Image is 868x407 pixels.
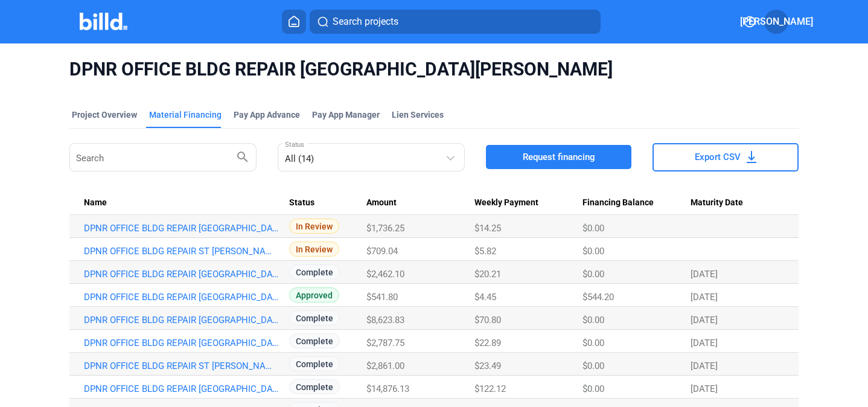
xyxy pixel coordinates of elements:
span: $0.00 [582,315,604,325]
span: Complete [289,264,340,280]
span: $0.00 [582,361,604,371]
div: Name [84,197,289,208]
span: [DATE] [691,269,718,280]
span: Export CSV [695,151,741,163]
span: Complete [289,379,340,394]
div: Pay App Advance [234,109,300,121]
span: Request financing [523,151,595,163]
span: [PERSON_NAME] [740,14,813,29]
mat-select-trigger: All (14) [285,153,314,164]
span: [DATE] [691,383,718,394]
span: Complete [289,333,340,348]
span: $14.25 [474,223,501,234]
span: $0.00 [582,269,604,280]
span: $2,787.75 [366,338,404,348]
span: $0.00 [582,338,604,348]
div: Status [289,197,366,208]
span: Amount [366,197,397,208]
span: Search projects [333,14,398,29]
div: Project Overview [72,109,137,121]
span: $541.80 [366,292,398,303]
a: DPNR OFFICE BLDG REPAIR [GEOGRAPHIC_DATA][PERSON_NAME] USVI_MF_8 [84,383,278,394]
button: Export CSV [653,143,799,171]
span: Financing Balance [582,197,654,208]
span: $23.49 [474,361,501,371]
span: Maturity Date [691,197,743,208]
mat-icon: search [235,149,250,164]
span: $122.12 [474,383,506,394]
span: [DATE] [691,315,718,325]
span: $22.89 [474,338,501,348]
span: $8,623.83 [366,315,404,325]
div: Maturity Date [691,197,784,208]
img: Billd Company Logo [80,13,127,30]
span: [DATE] [691,292,718,303]
span: In Review [289,219,339,234]
span: [DATE] [691,338,718,348]
span: $544.20 [582,292,614,303]
div: Amount [366,197,474,208]
span: In Review [289,242,339,257]
span: $70.80 [474,315,501,325]
span: $14,876.13 [366,383,409,394]
button: [PERSON_NAME] [764,10,788,34]
a: DPNR OFFICE BLDG REPAIR ST [PERSON_NAME] USVI_MF_15 [84,246,278,257]
span: $20.21 [474,269,501,280]
div: Weekly Payment [474,197,582,208]
span: DPNR OFFICE BLDG REPAIR [GEOGRAPHIC_DATA][PERSON_NAME] [69,58,799,81]
span: Complete [289,356,340,371]
a: DPNR OFFICE BLDG REPAIR [GEOGRAPHIC_DATA][PERSON_NAME] USVI_MF_14 [84,269,278,280]
a: DPNR OFFICE BLDG REPAIR ST [PERSON_NAME] USVI_MF_9 [84,361,278,371]
span: Complete [289,310,340,325]
span: $2,861.00 [366,361,404,371]
span: $0.00 [582,383,604,394]
span: $5.82 [474,246,496,257]
a: DPNR OFFICE BLDG REPAIR [GEOGRAPHIC_DATA][PERSON_NAME] USVI_MF_13 [84,292,278,303]
div: Material Financing [149,109,222,121]
span: [DATE] [691,361,718,371]
span: Approved [289,287,339,303]
div: Financing Balance [582,197,691,208]
button: Search projects [310,10,601,34]
a: DPNR OFFICE BLDG REPAIR [GEOGRAPHIC_DATA][PERSON_NAME] USVI_MF_11 [84,315,278,325]
span: $0.00 [582,246,604,257]
a: DPNR OFFICE BLDG REPAIR [GEOGRAPHIC_DATA][PERSON_NAME] USVI_MF_10 [84,338,278,348]
span: $709.04 [366,246,398,257]
button: Request financing [486,145,632,169]
span: $4.45 [474,292,496,303]
span: Status [289,197,314,208]
a: DPNR OFFICE BLDG REPAIR [GEOGRAPHIC_DATA][PERSON_NAME] USVI_MF_16 [84,223,278,234]
span: Pay App Manager [312,109,380,121]
span: $0.00 [582,223,604,234]
span: $1,736.25 [366,223,404,234]
span: Weekly Payment [474,197,538,208]
div: Lien Services [392,109,444,121]
span: Name [84,197,107,208]
span: $2,462.10 [366,269,404,280]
